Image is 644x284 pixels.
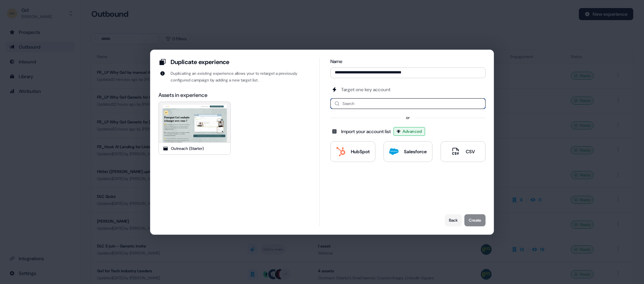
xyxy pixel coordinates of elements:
button: HubSpot [330,141,375,162]
span: Advanced [403,128,422,135]
div: Outreach (Starter) [171,145,204,152]
button: Back [445,214,462,226]
div: or [406,114,410,121]
button: CSV [441,141,486,162]
div: Salesforce [404,148,427,155]
div: Import your account list [341,128,391,135]
div: HubSpot [351,148,370,155]
div: Duplicate experience [171,58,229,66]
div: Target one key account [341,86,390,93]
button: Salesforce [383,141,432,162]
div: Name [330,58,486,65]
div: CSV [466,148,475,155]
div: Duplicating an existing experience allows your to retarget a previously configured campaign by ad... [171,70,309,83]
div: Assets in experience [158,92,309,99]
